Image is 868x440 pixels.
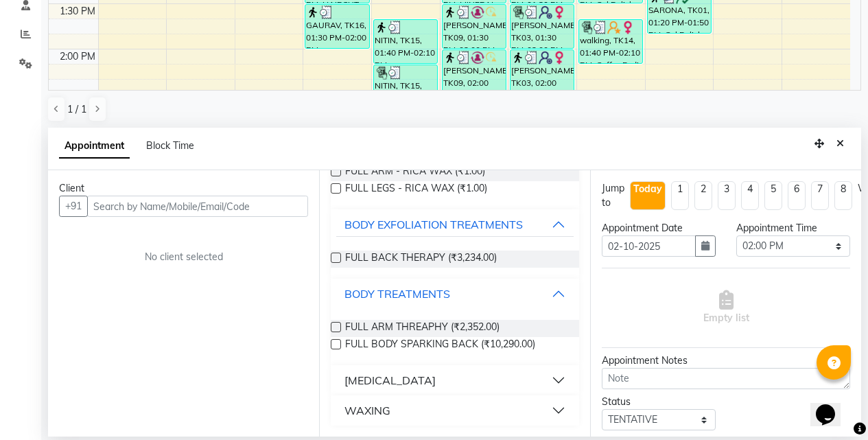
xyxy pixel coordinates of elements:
button: BODY TREATMENTS [336,281,574,306]
span: FULL BACK THERAPY (₹3,234.00) [345,251,497,268]
div: [PERSON_NAME], TK03, 01:30 PM-02:00 PM, FULL LEGS - RICA WAX [511,5,574,48]
input: yyyy-mm-dd [602,235,696,257]
div: BODY EXFOLIATION TREATMENTS [344,216,523,233]
div: 2:00 PM [57,49,98,64]
button: WAXING [336,398,574,423]
div: GAURAV, TK16, 01:30 PM-02:00 PM, [PERSON_NAME] TRIM [305,5,368,48]
iframe: chat widget [810,385,854,426]
span: FULL LEGS - RICA WAX (₹1.00) [345,181,487,198]
div: Jump to [602,181,624,210]
li: 3 [718,181,736,210]
div: WAXING [344,402,390,419]
button: [MEDICAL_DATA] [336,368,574,393]
div: Status [602,395,716,409]
button: +91 [59,196,88,217]
div: [PERSON_NAME], TK03, 02:00 PM-02:30 PM, EYEBROW - THREADING [511,50,574,93]
li: 5 [764,181,782,210]
div: NITIN, TK15, 01:40 PM-02:10 PM, [PERSON_NAME] TRIM [374,20,437,63]
div: Appointment Time [736,221,850,235]
span: FULL ARM THREAPHY (₹2,352.00) [345,320,500,337]
div: No client selected [92,250,275,264]
li: 6 [788,181,806,210]
div: Appointment Date [602,221,716,235]
li: 2 [694,181,712,210]
div: BODY TREATMENTS [344,286,450,302]
span: Block Time [146,139,194,152]
li: 1 [671,181,689,210]
li: 7 [811,181,829,210]
div: NITIN, TK15, 02:10 PM-02:40 PM, HEAD MASSAGE - FOR MEN [374,65,437,108]
span: FULL ARM - RICA WAX (₹1.00) [345,164,485,181]
div: Today [633,182,662,196]
div: 1:30 PM [57,4,98,19]
input: Search by Name/Mobile/Email/Code [87,196,308,217]
div: Client [59,181,308,196]
div: [MEDICAL_DATA] [344,372,436,389]
div: [PERSON_NAME], TK09, 01:30 PM-02:00 PM, EYEBROW - THREADING [443,5,506,48]
span: Empty list [703,290,749,325]
div: walking, TK14, 01:40 PM-02:10 PM, Coffee Pedi [579,20,642,63]
button: BODY EXFOLIATION TREATMENTS [336,212,574,237]
span: Appointment [59,134,130,159]
span: 1 / 1 [67,102,86,117]
div: [PERSON_NAME], TK09, 02:00 PM-02:30 PM, EYEBROW - THREADING [443,50,506,93]
span: FULL BODY SPARKING BACK (₹10,290.00) [345,337,535,354]
li: 8 [834,181,852,210]
button: Close [830,133,850,154]
li: 4 [741,181,759,210]
div: Appointment Notes [602,354,850,368]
